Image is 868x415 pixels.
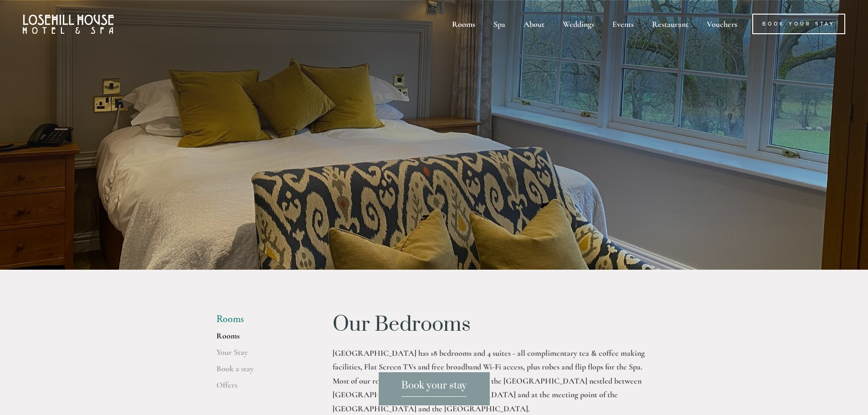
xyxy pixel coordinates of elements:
[752,14,845,34] a: Book Your Stay
[444,14,483,34] div: Rooms
[644,14,697,34] div: Restaurant
[604,14,642,34] div: Events
[23,15,114,34] img: Losehill House
[216,364,303,380] a: Book a stay
[216,347,303,364] a: Your Stay
[216,331,303,347] a: Rooms
[378,372,490,406] a: Book your stay
[515,14,553,34] div: About
[699,14,745,34] a: Vouchers
[401,379,467,397] span: Book your stay
[555,14,602,34] div: Weddings
[485,14,514,34] div: Spa
[216,313,303,325] li: Rooms
[333,313,652,336] h1: Our Bedrooms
